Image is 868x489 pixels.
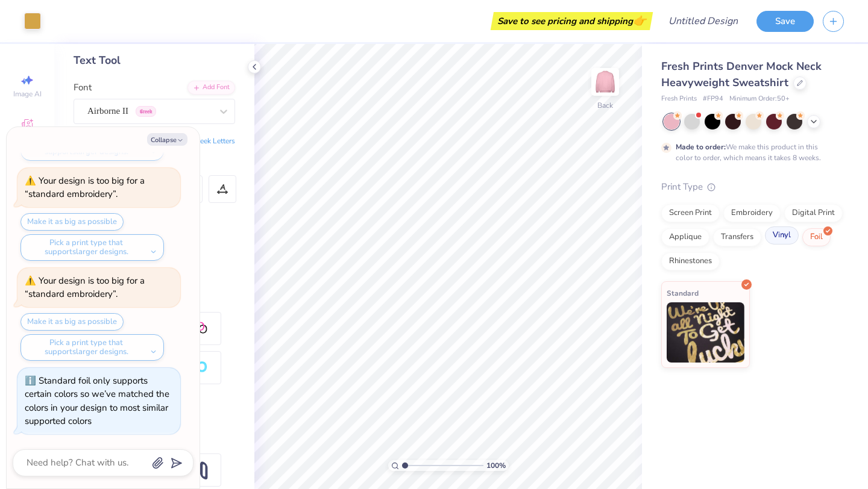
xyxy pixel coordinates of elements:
div: Embroidery [723,204,781,222]
span: Minimum Order: 50 + [729,94,790,104]
span: # FP94 [703,94,723,104]
div: Your design is too big for a “standard embroidery”. [25,275,145,301]
div: Add Font [187,81,235,95]
div: Your design is too big for a “standard embroidery”. [25,175,145,201]
div: Digital Print [784,204,843,222]
span: Image AI [13,89,42,99]
span: Standard [667,287,699,299]
div: Save to see pricing and shipping [494,12,650,30]
div: Vinyl [765,226,799,244]
label: Font [74,81,92,95]
img: Standard [667,302,744,363]
div: Foil [802,228,831,246]
span: Fresh Prints Denver Mock Neck Heavyweight Sweatshirt [661,59,822,90]
input: Untitled Design [659,9,747,33]
div: Print Type [661,180,844,194]
button: Collapse [147,133,187,146]
div: Transfers [713,228,761,246]
div: Applique [661,228,709,246]
button: Save [756,11,814,32]
div: Text Tool [74,52,235,69]
div: Rhinestones [661,252,720,270]
div: Screen Print [661,204,720,222]
strong: Made to order: [676,142,726,152]
div: Standard foil only supports certain colors so we’ve matched the colors in your design to most sim... [25,375,169,428]
span: 👉 [633,13,646,28]
img: Back [593,70,617,94]
span: 100 % [486,460,506,471]
div: Back [597,100,613,111]
span: Fresh Prints [661,94,697,104]
div: We make this product in this color to order, which means it takes 8 weeks. [676,142,824,163]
